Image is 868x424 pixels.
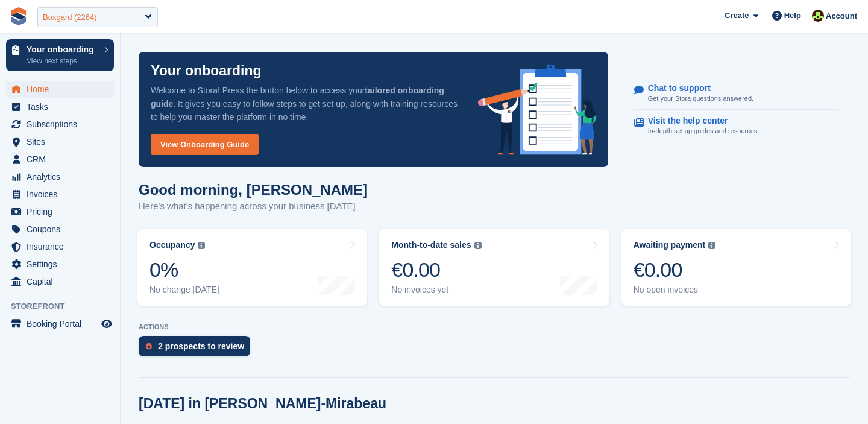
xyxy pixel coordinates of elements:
div: 2 prospects to review [158,341,244,351]
a: Month-to-date sales €0.00 No invoices yet [379,229,609,306]
a: menu [6,133,114,150]
a: Your onboarding View next steps [6,39,114,71]
img: stora-icon-8386f47178a22dfd0bd8f6a31ec36ba5ce8667c1dd55bd0f319d3a0aa187defe.svg [10,7,28,25]
p: Chat to support [648,83,744,93]
p: View next steps [27,55,98,66]
p: Welcome to Stora! Press the button below to access your . It gives you easy to follow steps to ge... [151,84,459,124]
a: menu [6,186,114,203]
span: Sites [27,133,99,150]
div: Awaiting payment [634,240,706,250]
a: menu [6,256,114,273]
span: Storefront [11,300,120,312]
a: 2 prospects to review [139,336,256,362]
img: Catherine Coffey [812,10,824,22]
span: Settings [27,256,99,273]
a: menu [6,238,114,255]
span: Invoices [27,186,99,203]
a: menu [6,315,114,332]
a: menu [6,273,114,290]
a: menu [6,116,114,133]
a: Preview store [99,317,114,331]
span: Analytics [27,168,99,185]
img: icon-info-grey-7440780725fd019a000dd9b08b2336e03edf1995a4989e88bcd33f0948082b44.svg [198,242,205,249]
img: prospect-51fa495bee0391a8d652442698ab0144808aea92771e9ea1ae160a38d050c398.svg [146,343,152,350]
span: Account [826,10,857,22]
div: No open invoices [634,285,716,295]
div: 0% [149,258,219,282]
div: Month-to-date sales [391,240,471,250]
span: Home [27,81,99,98]
span: Capital [27,273,99,290]
h1: Good morning, [PERSON_NAME] [139,182,368,198]
div: No change [DATE] [149,285,219,295]
p: Visit the help center [648,116,750,126]
a: menu [6,221,114,238]
span: Help [784,10,801,22]
a: Chat to support Get your Stora questions answered. [634,77,838,110]
p: Here's what's happening across your business [DATE] [139,200,368,214]
div: €0.00 [634,258,716,282]
p: In-depth set up guides and resources. [648,126,759,136]
h2: [DATE] in [PERSON_NAME]-Mirabeau [139,396,386,412]
span: Booking Portal [27,315,99,332]
a: menu [6,81,114,98]
div: No invoices yet [391,285,481,295]
p: ACTIONS [139,323,850,331]
a: Awaiting payment €0.00 No open invoices [621,229,851,306]
img: onboarding-info-6c161a55d2c0e0a8cae90662b2fe09162a5109e8cc188191df67fb4f79e88e88.svg [478,65,596,155]
span: Coupons [27,221,99,238]
span: Tasks [27,98,99,115]
img: icon-info-grey-7440780725fd019a000dd9b08b2336e03edf1995a4989e88bcd33f0948082b44.svg [474,242,482,249]
a: Occupancy 0% No change [DATE] [137,229,367,306]
div: Occupancy [149,240,195,250]
a: menu [6,151,114,168]
a: menu [6,98,114,115]
p: Your onboarding [27,45,98,54]
span: Pricing [27,203,99,220]
a: View Onboarding Guide [151,134,259,155]
img: icon-info-grey-7440780725fd019a000dd9b08b2336e03edf1995a4989e88bcd33f0948082b44.svg [708,242,715,249]
a: menu [6,168,114,185]
div: Boxgard (2264) [43,11,97,24]
span: CRM [27,151,99,168]
span: Subscriptions [27,116,99,133]
a: menu [6,203,114,220]
p: Your onboarding [151,64,262,78]
div: €0.00 [391,258,481,282]
span: Insurance [27,238,99,255]
a: Visit the help center In-depth set up guides and resources. [634,110,838,142]
p: Get your Stora questions answered. [648,93,753,104]
span: Create [725,10,749,22]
